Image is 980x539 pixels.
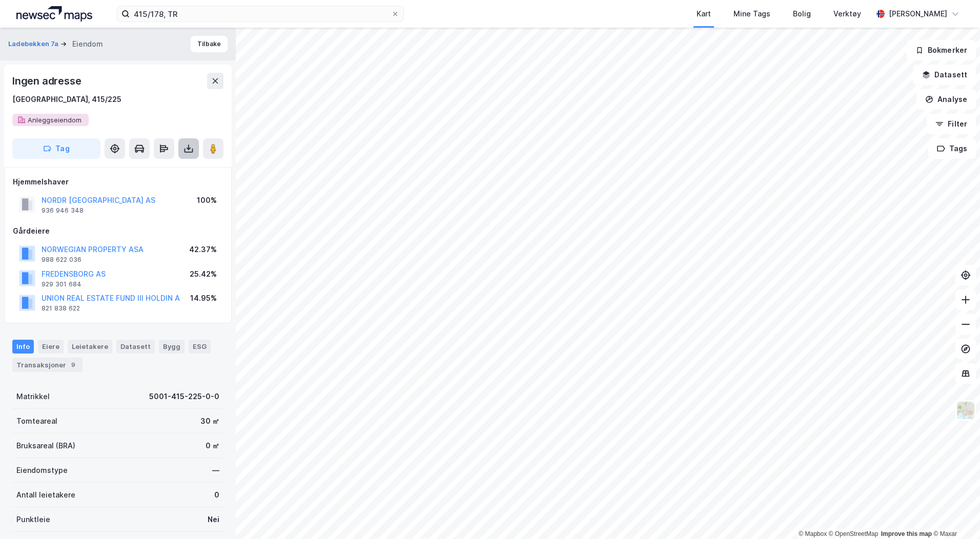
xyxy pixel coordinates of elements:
[16,390,50,403] div: Matrikkel
[793,8,811,20] div: Bolig
[42,304,80,313] div: 821 838 622
[16,513,50,526] div: Punktleie
[191,36,228,52] button: Tilbake
[159,340,185,353] div: Bygg
[733,8,770,20] div: Mine Tags
[42,256,81,264] div: 988 622 036
[200,415,219,427] div: 30 ㎡
[197,194,217,206] div: 100%
[956,401,975,420] img: Z
[799,530,827,537] a: Mapbox
[12,93,121,106] div: [GEOGRAPHIC_DATA], 415/225
[13,176,223,188] div: Hjemmelshaver
[206,440,219,452] div: 0 ㎡
[190,268,217,280] div: 25.42%
[42,206,84,215] div: 936 946 348
[829,530,879,537] a: OpenStreetMap
[68,340,112,353] div: Leietakere
[189,340,211,353] div: ESG
[149,390,219,403] div: 5001-415-225-0-0
[8,39,60,49] button: Ladebekken 7a
[12,73,83,89] div: Ingen adresse
[130,6,391,22] input: Søk på adresse, matrikkel, gårdeiere, leietakere eller personer
[212,464,219,476] div: —
[907,40,976,60] button: Bokmerker
[929,490,980,539] iframe: Chat Widget
[929,490,980,539] div: Kontrollprogram for chat
[12,138,100,159] button: Tag
[889,8,947,20] div: [PERSON_NAME]
[189,243,217,256] div: 42.37%
[72,38,103,50] div: Eiendom
[12,340,34,353] div: Info
[16,440,75,452] div: Bruksareal (BRA)
[16,464,68,476] div: Eiendomstype
[927,114,976,134] button: Filter
[697,8,711,20] div: Kart
[13,225,223,237] div: Gårdeiere
[833,8,861,20] div: Verktøy
[916,89,976,110] button: Analyse
[214,489,219,501] div: 0
[928,138,976,159] button: Tags
[208,513,219,526] div: Nei
[16,489,75,501] div: Antall leietakere
[190,292,217,304] div: 14.95%
[38,340,64,353] div: Eiere
[42,280,81,288] div: 929 301 684
[68,360,78,370] div: 9
[12,358,83,372] div: Transaksjoner
[881,530,932,537] a: Improve this map
[16,6,92,22] img: logo.a4113a55bc3d86da70a041830d287a7e.svg
[116,340,155,353] div: Datasett
[16,415,57,427] div: Tomteareal
[913,65,976,85] button: Datasett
